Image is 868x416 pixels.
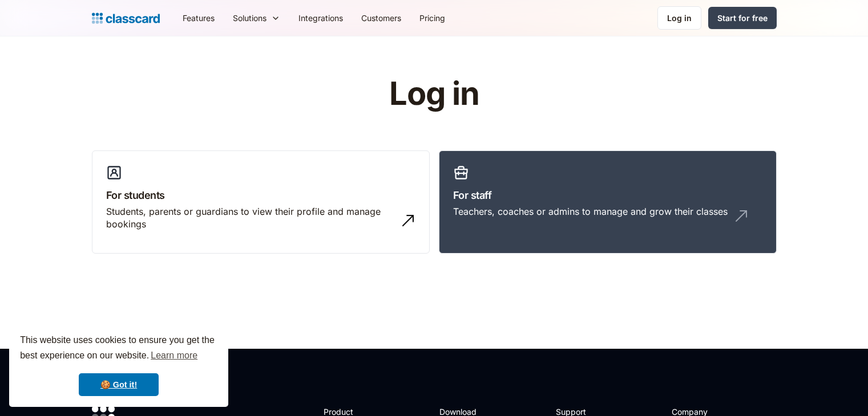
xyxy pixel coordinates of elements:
a: learn more about cookies [149,347,199,364]
div: Teachers, coaches or admins to manage and grow their classes [453,205,728,218]
div: Solutions [233,12,267,24]
a: Integrations [289,5,352,31]
a: dismiss cookie message [79,373,159,396]
span: This website uses cookies to ensure you get the best experience on our website. [20,333,217,364]
a: For studentsStudents, parents or guardians to view their profile and manage bookings [92,150,430,254]
div: Students, parents or guardians to view their profile and manage bookings [106,205,393,231]
h3: For students [106,187,415,203]
a: Customers [352,5,410,31]
a: Pricing [410,5,454,31]
div: Solutions [224,5,289,31]
div: cookieconsent [9,323,228,407]
div: Start for free [717,12,768,24]
a: home [92,10,160,26]
a: Features [173,5,224,31]
h3: For staff [453,187,762,203]
a: Start for free [708,7,777,29]
a: Log in [657,6,701,30]
div: Log in [667,12,692,24]
h1: Log in [253,76,615,112]
a: For staffTeachers, coaches or admins to manage and grow their classes [439,150,777,254]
